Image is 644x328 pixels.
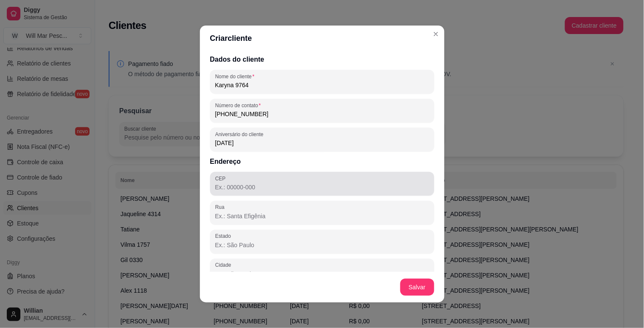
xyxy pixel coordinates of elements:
[215,131,267,138] label: Aniversário do cliente
[400,279,434,296] button: Salvar
[215,270,429,278] input: Cidade
[215,73,257,80] label: Nome do cliente
[210,157,434,167] h2: Endereço
[215,262,234,269] label: Cidade
[215,241,429,249] input: Estado
[215,233,234,240] label: Estado
[215,139,429,147] input: Aniversário do cliente
[215,212,429,220] input: Rua
[215,81,429,89] input: Nome do cliente
[429,27,443,41] button: Close
[215,110,429,118] input: Número de contato
[215,175,228,182] label: CEP
[215,183,429,191] input: CEP
[215,102,264,109] label: Número de contato
[200,26,444,51] header: Criar cliente
[210,54,434,65] h2: Dados do cliente
[215,204,228,211] label: Rua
